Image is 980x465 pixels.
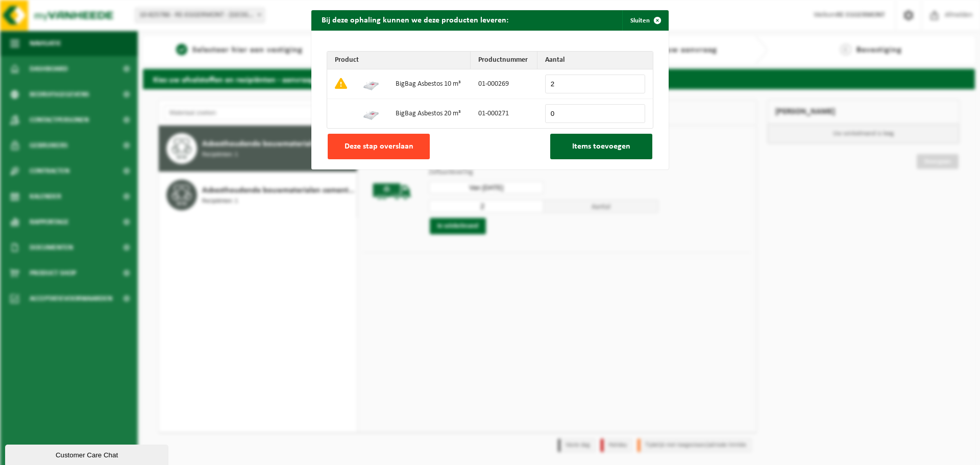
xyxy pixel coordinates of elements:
[471,52,537,69] th: Productnummer
[363,105,379,121] img: 01-000271
[388,99,471,128] td: BigBag Asbestos 20 m³
[537,52,653,69] th: Aantal
[345,142,413,151] span: Deze stap overslaan
[328,134,430,159] button: Deze stap overslaan
[550,134,652,159] button: Items toevoegen
[622,10,668,31] button: Sluiten
[363,75,379,91] img: 01-000269
[311,10,519,30] h2: Bij deze ophaling kunnen we deze producten leveren:
[471,99,537,128] td: 01-000271
[327,52,471,69] th: Product
[388,69,471,99] td: BigBag Asbestos 10 m³
[5,443,170,465] iframe: chat widget
[471,69,537,99] td: 01-000269
[572,142,630,151] span: Items toevoegen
